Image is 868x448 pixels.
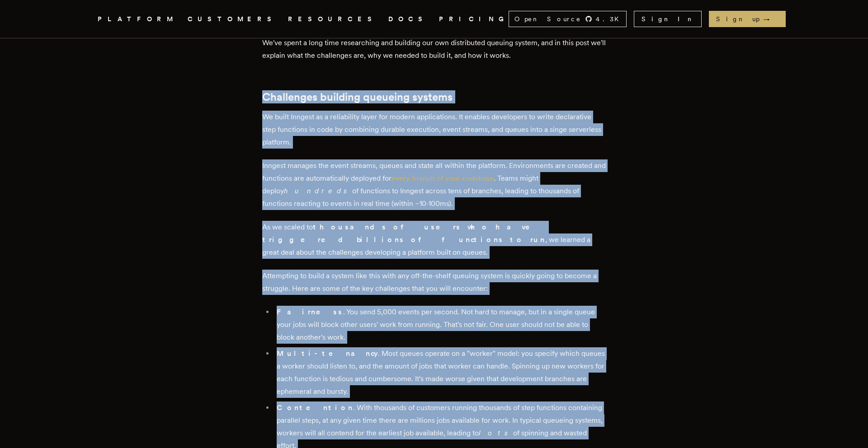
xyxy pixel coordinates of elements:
[288,14,377,25] button: RESOURCES
[262,223,545,244] strong: thousands of users who have triggered billions of functions to run
[262,111,606,149] p: We built Inngest as a reliability layer for modern applications. It enables developers to write d...
[709,11,786,27] a: Sign up
[277,349,378,358] strong: Multi-tenancy
[262,37,606,62] p: We've spent a long time researching and building our own distributed queuing system, and in this ...
[392,174,494,182] a: every branch of your codebase
[262,91,606,103] h2: Challenges building queueing systems
[274,347,606,398] li: . Most queues operate on a "worker" model: you specify which queues a worker should listen to, an...
[262,159,606,210] p: Inngest manages the event streams, queues and state all within the platform. Environments are cre...
[277,308,343,316] strong: Fairness
[188,14,277,25] a: CUSTOMERS
[274,306,606,344] li: . You send 5,000 events per second. Not hard to manage, but in a single queue your jobs will bloc...
[596,14,624,23] span: 4.3 K
[98,14,177,25] button: PLATFORM
[388,14,428,25] a: DOCS
[262,270,606,295] p: Attempting to build a system like this with any off-the-shelf queuing system is quickly going to ...
[277,403,353,412] strong: Contention
[284,187,352,195] em: hundreds
[634,11,702,27] a: Sign In
[514,14,581,23] span: Open Source
[439,14,509,25] a: PRICING
[479,429,513,437] em: lots
[262,221,606,259] p: As we scaled to , we learned a great deal about the challenges developing a platform built on que...
[763,14,778,23] span: →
